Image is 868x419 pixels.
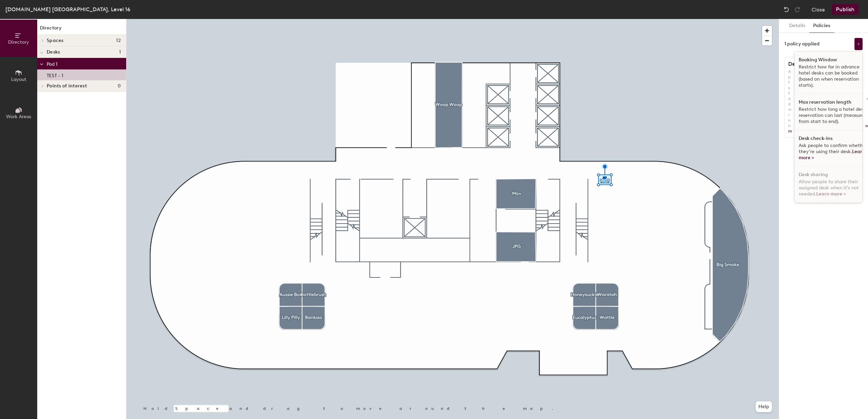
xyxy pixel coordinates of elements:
[784,41,820,47] div: 1 policy applied
[799,143,867,161] span: Ask people to confirm whether they’re using their desk.
[799,149,865,161] a: Learn more >
[37,24,126,35] h1: Directory
[116,38,121,43] span: 12
[809,19,834,33] button: Policies
[783,6,790,13] img: Undo
[47,71,63,79] p: TEST - 1
[8,39,29,45] span: Directory
[47,61,58,67] span: Pod 1
[785,19,809,33] button: Details
[816,191,846,197] a: Learn more >
[794,6,801,13] img: Redo
[11,77,26,82] span: Layout
[799,179,859,197] span: Allow people to share their assigned desk when it’s not needed.
[785,61,856,67] h1: Desk sharing
[119,49,121,55] span: 1
[799,57,837,63] h1: Booking Window
[799,136,832,141] h1: Desk check-ins
[799,172,828,177] h1: Desk sharing
[799,100,851,105] h1: Max reservation length
[6,114,31,120] span: Work Areas
[5,5,130,14] div: [DOMAIN_NAME] [GEOGRAPHIC_DATA], Level 16
[118,83,121,89] span: 0
[812,4,825,15] button: Close
[832,4,859,15] button: Publish
[756,401,772,412] button: Help
[47,83,87,89] span: Points of interest
[47,38,64,43] span: Spaces
[47,49,60,55] span: Desks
